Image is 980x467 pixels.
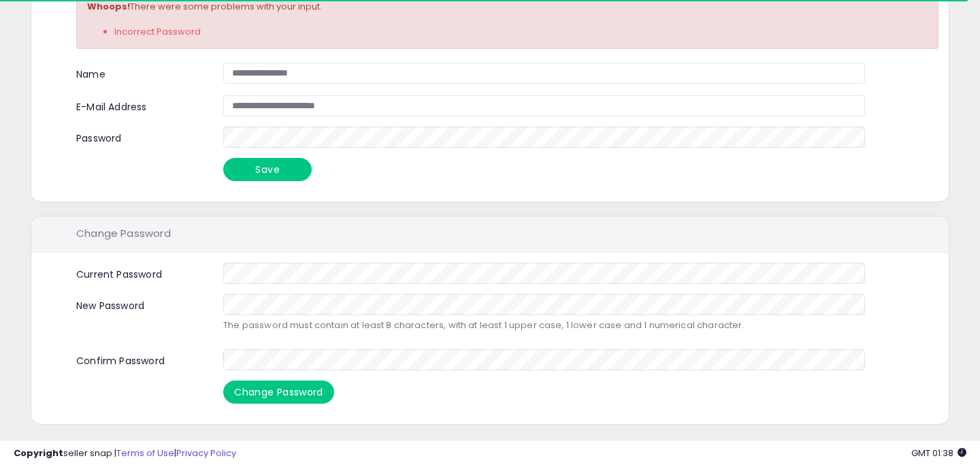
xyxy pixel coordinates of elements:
a: Privacy Policy [176,447,236,460]
label: E-Mail Address [66,95,213,114]
label: Confirm Password [66,349,213,368]
strong: Copyright [14,447,63,460]
label: Password [66,127,213,146]
a: Terms of Use [116,447,174,460]
button: Change Password [223,381,334,404]
span: 2025-08-13 01:38 GMT [911,447,966,460]
li: Incorrect Password [114,26,928,39]
p: The password must contain at least 8 characters, with at least 1 upper case, 1 lower case and 1 n... [223,319,865,332]
label: Name [76,67,105,82]
div: Change Password [31,216,949,253]
button: Save [223,158,312,181]
label: Current Password [66,263,213,282]
label: New Password [66,294,213,313]
div: seller snap | | [14,447,236,460]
